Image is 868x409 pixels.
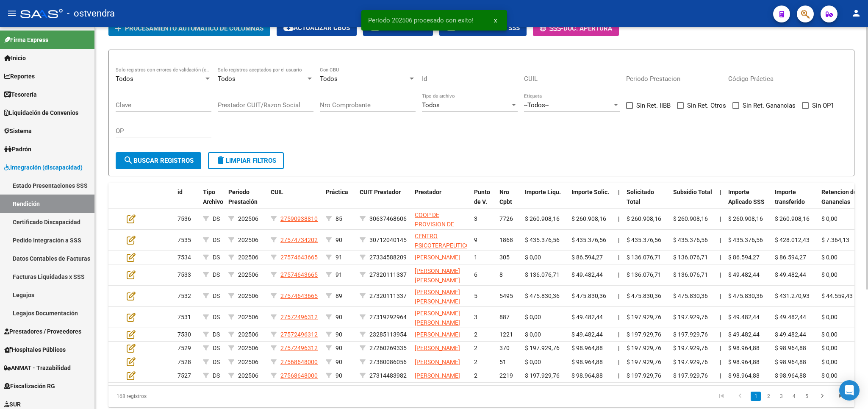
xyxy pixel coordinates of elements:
div: 168 registros [108,386,256,407]
span: | [618,372,619,379]
span: | [720,254,721,261]
span: $ 136.076,71 [627,254,661,261]
span: $ 98.964,88 [571,372,603,379]
span: | [618,314,619,320]
span: | [720,189,721,195]
span: 202506 [238,372,258,379]
span: 90 [336,236,342,243]
span: $ 475.830,36 [525,292,560,299]
span: $ 136.076,71 [673,271,708,278]
span: $ 0,00 [821,314,837,320]
span: 5 [474,292,477,299]
span: $ 0,00 [821,254,837,261]
span: $ 260.908,16 [571,215,606,222]
datatable-header-cell: | [716,183,725,220]
datatable-header-cell: Punto de V. [471,183,496,220]
span: $ 197.929,76 [525,345,560,351]
span: $ 49.482,44 [571,271,603,278]
span: 27572496312 [280,314,318,320]
span: 30637468606 [369,215,407,222]
span: 7726 [499,215,513,222]
a: 4 [789,392,799,401]
span: $ 98.964,88 [728,372,760,379]
span: 202506 [238,345,258,351]
span: $ 49.482,44 [728,314,760,320]
span: 370 [499,345,510,351]
span: 27572496312 [280,345,318,351]
span: 90 [336,372,342,379]
span: $ 0,00 [525,314,541,320]
span: Importe transferido [775,189,805,205]
span: DS [213,292,220,299]
span: $ 431.270,93 [775,292,810,299]
span: | [618,359,619,365]
span: $ 435.376,56 [673,236,708,243]
span: 2 [474,331,477,338]
span: $ 49.482,44 [571,314,603,320]
span: DS [213,345,220,351]
span: $ 197.929,76 [673,331,708,338]
span: 202506 [238,236,258,243]
a: 3 [776,392,786,401]
span: 85 [336,215,342,222]
datatable-header-cell: Nro Cpbt [496,183,521,220]
span: 23285113954 [369,331,407,338]
datatable-header-cell: Prestador [411,183,471,220]
span: $ 435.376,56 [525,236,560,243]
a: go to first page [713,392,729,401]
span: 91 [336,254,342,261]
span: DS [213,359,220,365]
span: 1221 [499,331,513,338]
span: $ 0,00 [525,359,541,365]
span: 6 [474,271,477,278]
span: Solicitado Total [627,189,654,205]
span: COOP DE PROVISION DE SERV PARA PROFESIONALES DE LA SALUD MENTAL ESPACIO DE VIDA [415,211,463,276]
datatable-header-cell: Importe Solic. [568,183,615,220]
span: $ 197.929,76 [673,345,708,351]
span: [PERSON_NAME] [415,331,460,338]
span: $ 98.964,88 [571,359,603,365]
mat-icon: delete [216,155,226,165]
span: $ 0,00 [821,359,837,365]
span: Fiscalización RG [4,381,55,391]
span: Retencion de Ganancias [821,189,857,205]
datatable-header-cell: Tipo Archivo [200,183,225,220]
span: 3 [474,215,477,222]
span: | [720,331,721,338]
a: 2 [763,392,774,401]
span: --Todos-- [524,101,549,109]
a: 5 [801,392,812,401]
span: 202506 [238,215,258,222]
span: Liquidación de Convenios [4,108,78,117]
span: $ 197.929,76 [627,359,661,365]
datatable-header-cell: CUIL [267,183,322,220]
div: 7536 [177,214,196,224]
a: go to next page [814,392,830,401]
div: 7528 [177,357,196,367]
span: $ 260.908,16 [627,215,661,222]
span: $ 136.076,71 [627,271,661,278]
span: 1 [474,254,477,261]
span: | [618,292,619,299]
button: -Doc. Apertura [533,20,619,36]
span: $ 260.908,16 [775,215,810,222]
span: 2 [474,372,477,379]
span: - [540,25,563,32]
span: 90 [336,345,342,351]
span: | [720,314,721,320]
span: $ 475.830,36 [627,292,661,299]
span: Práctica [326,189,348,195]
span: x [494,17,497,24]
span: | [618,254,619,261]
span: DS [213,331,220,338]
span: $ 197.929,76 [627,372,661,379]
span: $ 197.929,76 [627,331,661,338]
li: page 5 [800,389,813,403]
span: [PERSON_NAME] [415,254,460,261]
span: $ 98.964,88 [728,345,760,351]
span: [PERSON_NAME] [PERSON_NAME] [415,310,460,326]
button: Limpiar filtros [208,152,284,169]
span: Sin OP1 [812,100,834,111]
span: DS [213,215,220,222]
span: 202506 [238,314,258,320]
